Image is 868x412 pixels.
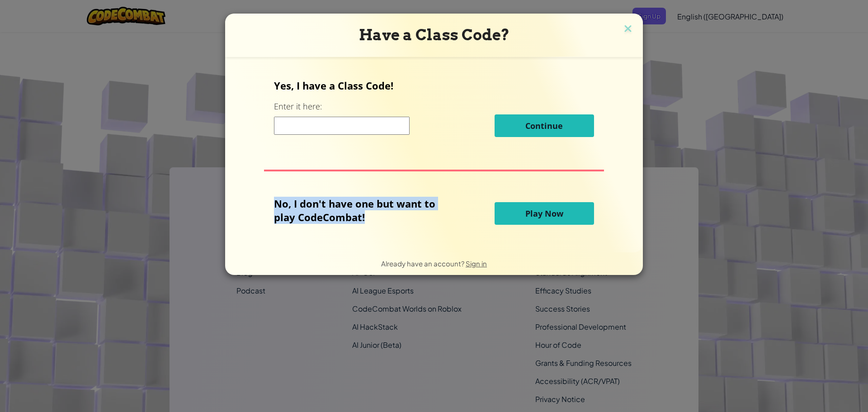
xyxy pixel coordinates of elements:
[381,259,466,268] span: Already have an account?
[525,208,563,219] span: Play Now
[274,101,322,112] label: Enter it here:
[495,202,594,225] button: Play Now
[495,114,594,137] button: Continue
[622,23,634,36] img: close icon
[359,26,509,44] span: Have a Class Code?
[466,259,487,268] a: Sign in
[274,197,449,224] p: No, I don't have one but want to play CodeCombat!
[525,120,563,131] span: Continue
[274,79,594,92] p: Yes, I have a Class Code!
